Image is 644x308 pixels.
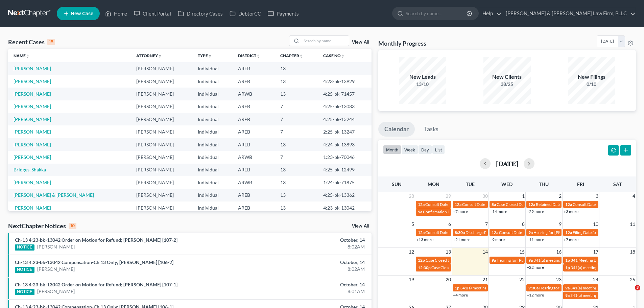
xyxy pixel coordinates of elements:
div: 0/10 [568,81,615,88]
a: Nameunfold_more [14,53,30,58]
iframe: Intercom live chat [621,285,637,301]
td: 1:24-bk-71875 [318,176,372,189]
td: 13 [275,202,318,214]
a: Home [102,7,130,20]
td: ARWB [233,88,275,100]
a: Payments [264,7,302,20]
a: [PERSON_NAME] [37,288,75,295]
a: Help [479,7,502,20]
span: 29 [445,192,452,200]
span: Sun [392,181,402,187]
div: New Filings [568,73,615,81]
a: [PERSON_NAME] [14,91,51,97]
div: October, 14 [253,259,365,266]
a: View All [352,40,369,45]
div: Recent Cases [8,38,55,46]
td: Individual [192,100,233,113]
span: Consult Date for [PERSON_NAME] [573,202,634,207]
span: Tue [466,181,475,187]
td: 7 [275,125,318,138]
a: Client Portal [130,7,174,20]
td: 13 [275,176,318,189]
a: [PERSON_NAME] [14,129,51,135]
td: 4:25-bk-71457 [318,88,372,100]
i: unfold_more [158,54,162,58]
a: +7 more [453,209,468,214]
span: 17 [592,248,599,256]
td: AREB [233,189,275,202]
span: Consult Date for [PERSON_NAME], [PERSON_NAME] [425,230,520,235]
a: [PERSON_NAME] [14,142,51,147]
td: ARWB [233,176,275,189]
span: 12a [565,202,572,207]
span: 5 [411,220,415,228]
span: 12:30p [418,265,431,270]
a: Districtunfold_more [238,53,260,58]
a: Case Nounfold_more [323,53,345,58]
a: +21 more [453,237,470,242]
span: Consult Date for [PERSON_NAME] [462,202,524,207]
i: unfold_more [341,54,345,58]
a: +12 more [527,292,544,298]
span: 16 [555,248,562,256]
a: [PERSON_NAME] [14,103,51,109]
span: 6 [448,220,452,228]
span: 13 [445,248,452,256]
span: 341 Meeting Date for [PERSON_NAME] [571,258,641,263]
span: Filing Date for [PERSON_NAME] [573,230,630,235]
span: Wed [501,181,512,187]
td: Individual [192,113,233,125]
td: 13 [275,62,318,75]
td: AREB [233,113,275,125]
span: 12a [418,230,425,235]
i: unfold_more [208,54,212,58]
span: 3 [635,285,640,290]
span: 7 [484,220,488,228]
span: 21 [482,276,488,284]
span: 12 [408,248,415,256]
div: NOTICE [15,289,34,295]
a: Ch-13 4:23-bk-13042 Order on Motion for Refund; [PERSON_NAME] [107-2] [15,237,177,243]
td: AREB [233,202,275,214]
a: +13 more [416,237,433,242]
td: Individual [192,125,233,138]
a: Ch-13 4:23-bk-13042 Order on Motion for Refund; [PERSON_NAME] [107-1] [15,282,177,287]
span: 341(a) meeting for [PERSON_NAME] [570,285,636,290]
span: Sat [613,181,622,187]
td: Individual [192,189,233,202]
td: AREB [233,164,275,176]
span: Case Closed Date for [PERSON_NAME] [497,202,566,207]
span: 4 [632,192,636,200]
td: Individual [192,202,233,214]
td: Individual [192,164,233,176]
span: 12p [418,258,425,263]
a: [PERSON_NAME] [37,243,75,250]
td: Individual [192,176,233,189]
h3: Monthly Progress [378,39,426,47]
td: 4:24-bk-13893 [318,138,372,151]
span: 3 [595,192,599,200]
td: AREB [233,125,275,138]
td: 1:23-bk-70046 [318,151,372,163]
a: Chapterunfold_more [280,53,303,58]
td: Individual [192,151,233,163]
td: 7 [275,100,318,113]
span: New Case [71,11,93,16]
td: [PERSON_NAME] [131,202,192,214]
input: Search by name... [406,7,468,20]
span: 341(a) meeting for [PERSON_NAME] [570,293,636,298]
a: DebtorCC [226,7,264,20]
span: 9:30a [528,285,539,290]
span: 25 [629,276,636,284]
td: AREB [233,75,275,88]
span: Discharge Date for [GEOGRAPHIC_DATA], Natajha [466,230,556,235]
td: [PERSON_NAME] [131,164,192,176]
span: 23 [555,276,562,284]
a: Ch-13 4:23-bk-13042 Compensation-Ch 13 Only; [PERSON_NAME] [106-2] [15,259,173,265]
a: Bridges, Shakka [14,167,46,172]
div: October, 14 [253,281,365,288]
a: [PERSON_NAME] & [PERSON_NAME] [14,192,94,198]
a: Calendar [378,122,415,137]
button: day [418,145,432,154]
span: 12a [418,202,425,207]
